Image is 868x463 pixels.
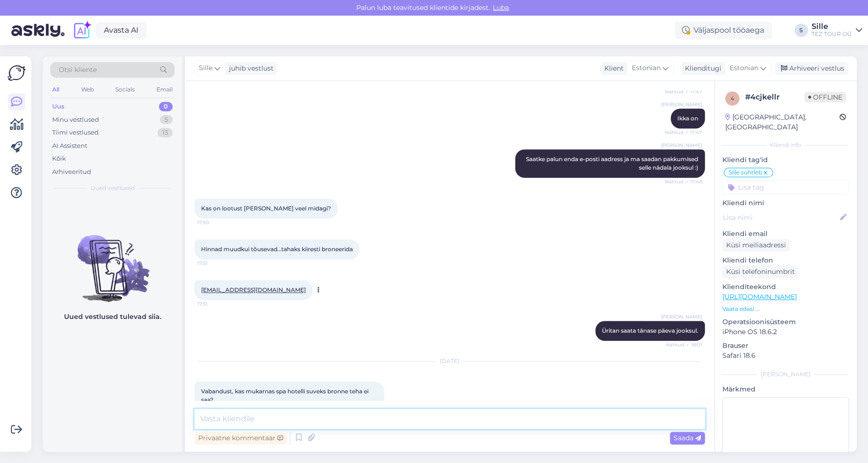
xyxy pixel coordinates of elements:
span: Üritan saata tänase päeva jooksul. [602,327,698,334]
a: SilleTEZ TOUR OÜ [812,23,862,38]
div: Socials [113,83,137,96]
span: [PERSON_NAME] [661,313,702,320]
span: Luba [490,3,512,12]
span: Estonian [632,63,661,73]
div: Arhiveeri vestlus [775,62,848,75]
div: 13 [157,128,173,137]
span: Nähtud ✓ 17:47 [665,129,702,136]
span: Saatke palun enda e-posti aadress ja ma saadan pakkumised selle nädala jooksul :) [526,155,700,171]
div: # 4cjkellr [745,91,804,103]
p: Kliendi telefon [722,255,849,265]
span: Saada [674,434,701,442]
div: AI Assistent [52,141,87,151]
div: Küsi meiliaadressi [722,239,790,252]
p: Vaata edasi ... [722,305,849,313]
span: Offline [804,92,846,102]
p: Klienditeekond [722,282,849,292]
div: Arhiveeritud [52,167,91,177]
span: 17:51 [197,260,233,267]
span: Nähtud ✓ 17:47 [665,88,702,95]
span: Hinnad muudkui tõusevad…tahaks kiiresti broneerida [201,245,353,253]
p: Kliendi tag'id [722,155,849,165]
div: [DATE] [194,357,705,365]
div: 0 [159,102,173,111]
span: Uued vestlused [91,184,135,192]
a: [EMAIL_ADDRESS][DOMAIN_NAME] [201,286,306,293]
p: Brauser [722,341,849,351]
div: juhib vestlust [225,64,274,73]
img: Askly Logo [8,64,26,82]
span: Vabandust, kas mukarnas spa hotelli suveks bronne teha ei saa? [201,388,370,403]
p: Uued vestlused tulevad siia. [64,312,161,322]
span: Nähtud ✓ 17:48 [665,178,702,185]
input: Lisa tag [722,180,849,194]
img: No chats [43,218,182,303]
div: Email [155,83,175,96]
span: Ikka on [677,115,698,122]
span: 4 [730,95,734,102]
div: Minu vestlused [52,115,99,125]
div: Kliendi info [722,141,849,149]
div: Küsi telefoninumbrit [722,265,799,278]
span: [PERSON_NAME] [661,101,702,108]
div: Privaatne kommentaar [194,432,287,445]
div: Web [79,83,96,96]
span: Estonian [729,63,758,73]
p: iPhone OS 18.6.2 [722,327,849,337]
span: Otsi kliente [59,65,97,75]
img: explore-ai [72,20,92,40]
div: Uus [52,102,65,111]
div: [PERSON_NAME] [722,370,849,379]
span: Nähtud ✓ 18:01 [666,341,702,348]
span: 17:51 [197,300,233,308]
span: Sille suhtleb [729,170,762,175]
p: Safari 18.6 [722,351,849,361]
input: Lisa nimi [723,212,838,223]
span: Sille [199,63,212,73]
p: Operatsioonisüsteem [722,317,849,327]
div: TEZ TOUR OÜ [812,30,852,38]
div: [GEOGRAPHIC_DATA], [GEOGRAPHIC_DATA] [725,112,840,132]
span: [PERSON_NAME] [661,142,702,149]
p: Kliendi nimi [722,198,849,208]
span: 17:50 [197,219,233,226]
a: Avasta AI [96,22,147,38]
div: S [794,24,808,37]
p: Kliendi email [722,229,849,239]
div: Klient [600,64,624,73]
p: Märkmed [722,384,849,394]
div: Tiimi vestlused [52,128,99,137]
span: Kas on lootust [PERSON_NAME] veel midagi? [201,205,331,212]
a: [URL][DOMAIN_NAME] [722,292,797,301]
div: Klienditugi [681,64,721,73]
div: Kõik [52,154,66,163]
div: 5 [160,115,173,125]
div: Sille [812,23,852,30]
div: Väljaspool tööaega [674,22,772,39]
div: All [50,83,61,96]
